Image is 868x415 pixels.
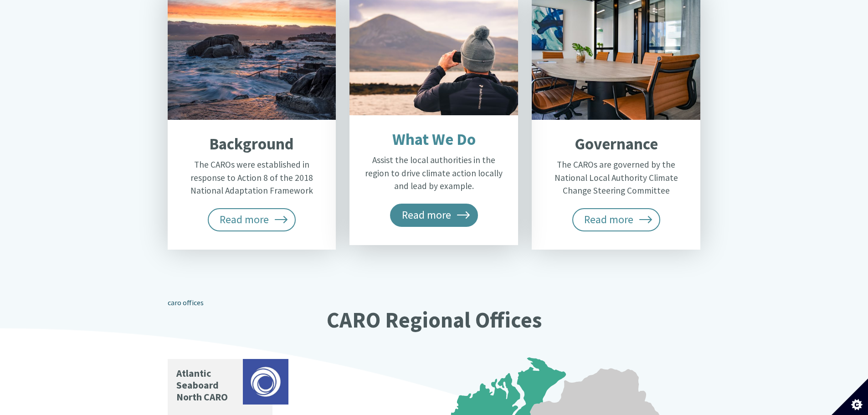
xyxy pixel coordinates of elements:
span: Read more [390,204,478,226]
button: Set cookie preferences [832,379,868,415]
h2: Governance [545,134,687,154]
p: Assist the local authorities in the region to drive climate action locally and lead by example. [363,154,505,193]
p: Atlantic Seaboard North CARO [176,368,238,403]
span: Read more [208,208,296,231]
p: The CAROs are governed by the National Local Authority Climate Change Steering Committee [545,158,687,197]
h2: Background [180,134,323,154]
span: Read more [572,208,661,231]
a: caro offices [168,298,204,307]
h2: CARO Regional Offices [168,308,701,332]
p: The CAROs were established in response to Action 8 of the 2018 National Adaptation Framework [180,158,323,197]
h2: What We Do [363,130,505,149]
